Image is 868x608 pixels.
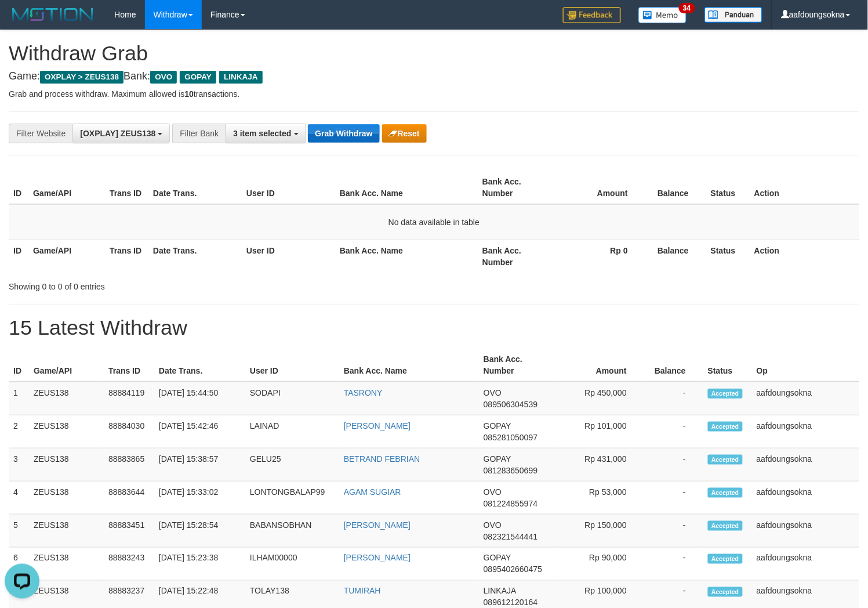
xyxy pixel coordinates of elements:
a: [PERSON_NAME] [344,520,411,530]
button: Reset [382,124,427,143]
td: GELU25 [245,448,339,482]
strong: 10 [184,89,194,99]
button: Grab Withdraw [308,124,379,143]
span: Copy 082321544441 to clipboard [484,532,537,541]
span: Copy 089612120164 to clipboard [484,598,537,607]
span: Copy 089506304539 to clipboard [484,400,537,409]
th: Amount [554,171,645,204]
td: 88883644 [104,482,154,515]
td: 2 [9,415,29,448]
td: Rp 150,000 [555,515,644,548]
span: OVO [484,388,502,397]
td: - [644,415,703,448]
th: Status [703,349,752,382]
td: LAINAD [245,415,339,448]
td: 88884030 [104,415,154,448]
h1: 15 Latest Withdraw [9,316,859,339]
span: GOPAY [484,454,511,464]
th: Bank Acc. Number [478,240,554,273]
td: 88884119 [104,382,154,415]
span: OVO [484,520,502,530]
span: Accepted [708,422,743,432]
span: Copy 081224855974 to clipboard [484,499,537,508]
td: 88883243 [104,548,154,581]
th: Balance [645,171,706,204]
a: TASRONY [344,388,383,397]
span: GOPAY [180,71,216,84]
td: ZEUS138 [29,515,104,548]
a: TUMIRAH [344,587,381,596]
div: Filter Website [9,124,72,143]
td: - [644,448,703,482]
td: 5 [9,515,29,548]
td: aafdoungsokna [752,415,859,448]
span: 34 [679,3,695,13]
td: - [644,382,703,415]
td: SODAPI [245,382,339,415]
span: Copy 081283650699 to clipboard [484,466,537,475]
button: [OXPLAY] ZEUS138 [72,124,170,143]
img: Feedback.jpg [563,7,621,23]
span: GOPAY [484,553,511,563]
td: [DATE] 15:44:50 [154,382,245,415]
span: Accepted [708,455,743,465]
th: User ID [245,349,339,382]
th: User ID [242,171,335,204]
th: Amount [555,349,644,382]
td: 3 [9,448,29,482]
td: 1 [9,382,29,415]
span: OVO [484,487,502,497]
td: - [644,482,703,515]
button: 3 item selected [226,124,306,143]
a: [PERSON_NAME] [344,553,411,563]
img: Button%20Memo.svg [638,7,687,23]
td: [DATE] 15:28:54 [154,515,245,548]
td: Rp 450,000 [555,382,644,415]
th: ID [9,171,28,204]
p: Grab and process withdraw. Maximum allowed is transactions. [9,88,859,100]
th: Action [750,240,859,273]
th: Date Trans. [148,171,242,204]
th: Bank Acc. Number [478,171,554,204]
td: ZEUS138 [29,482,104,515]
th: Status [706,240,750,273]
th: Game/API [28,240,105,273]
a: [PERSON_NAME] [344,421,411,430]
img: MOTION_logo.png [9,6,97,23]
th: Status [706,171,750,204]
td: No data available in table [9,204,859,240]
td: - [644,548,703,581]
th: Date Trans. [154,349,245,382]
th: Date Trans. [148,240,242,273]
span: Accepted [708,389,743,399]
th: Trans ID [105,171,148,204]
span: Copy 085281050097 to clipboard [484,433,537,442]
img: panduan.png [704,7,762,23]
td: Rp 431,000 [555,448,644,482]
td: 6 [9,548,29,581]
td: aafdoungsokna [752,482,859,515]
td: [DATE] 15:23:38 [154,548,245,581]
td: BABANSOBHAN [245,515,339,548]
th: User ID [242,240,335,273]
td: aafdoungsokna [752,515,859,548]
th: Op [752,349,859,382]
td: [DATE] 15:38:57 [154,448,245,482]
td: ZEUS138 [29,415,104,448]
div: Filter Bank [172,124,226,143]
td: Rp 101,000 [555,415,644,448]
div: Showing 0 to 0 of 0 entries [9,276,353,292]
span: [OXPLAY] ZEUS138 [80,129,155,138]
h1: Withdraw Grab [9,42,859,65]
td: [DATE] 15:42:46 [154,415,245,448]
button: Open LiveChat chat widget [5,5,39,39]
th: Bank Acc. Name [339,349,479,382]
th: Balance [645,240,706,273]
td: ILHAM00000 [245,548,339,581]
span: 3 item selected [233,129,291,138]
td: Rp 90,000 [555,548,644,581]
td: 88883451 [104,515,154,548]
th: Game/API [28,171,105,204]
th: Bank Acc. Number [479,349,555,382]
th: Rp 0 [554,240,645,273]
